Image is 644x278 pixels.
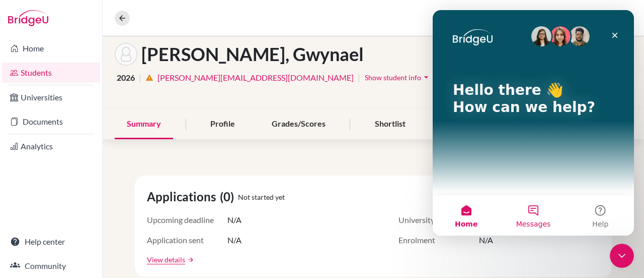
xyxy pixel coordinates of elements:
[260,109,338,139] div: Grades/Scores
[117,72,135,84] span: 2026
[2,232,100,252] a: Help center
[398,234,479,246] span: Enrolment
[2,136,100,156] a: Analytics
[147,214,227,226] span: Upcoming deadline
[238,192,285,202] span: Not started yet
[365,73,421,82] span: Show student info
[398,214,479,226] span: University offers
[141,43,364,65] h1: [PERSON_NAME], Gwynael
[147,188,220,206] span: Applications
[2,112,100,132] a: Documents
[220,188,238,206] span: (0)
[227,214,242,226] span: N/A
[227,234,242,246] span: N/A
[358,72,360,84] span: |
[363,109,418,139] div: Shortlist
[147,234,227,246] span: Application sent
[2,38,100,59] a: Home
[433,10,634,236] iframe: Intercom live chat
[2,87,100,107] a: Universities
[421,72,431,82] i: arrow_drop_down
[115,43,137,66] img: Gwynael Agcaoili's avatar
[157,72,354,84] a: [PERSON_NAME][EMAIL_ADDRESS][DOMAIN_NAME]
[115,109,173,139] div: Summary
[147,254,185,265] a: View details
[139,72,141,84] span: |
[364,70,432,85] button: Show student infoarrow_drop_down
[145,74,153,82] i: warning
[2,63,100,83] a: Students
[479,234,493,246] span: N/A
[610,244,634,268] iframe: Intercom live chat
[8,10,48,26] img: Bridge-U
[185,256,194,263] a: arrow_forward
[554,9,632,28] button: [PERSON_NAME]
[2,256,100,276] a: Community
[198,109,247,139] div: Profile
[430,109,498,139] div: Applications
